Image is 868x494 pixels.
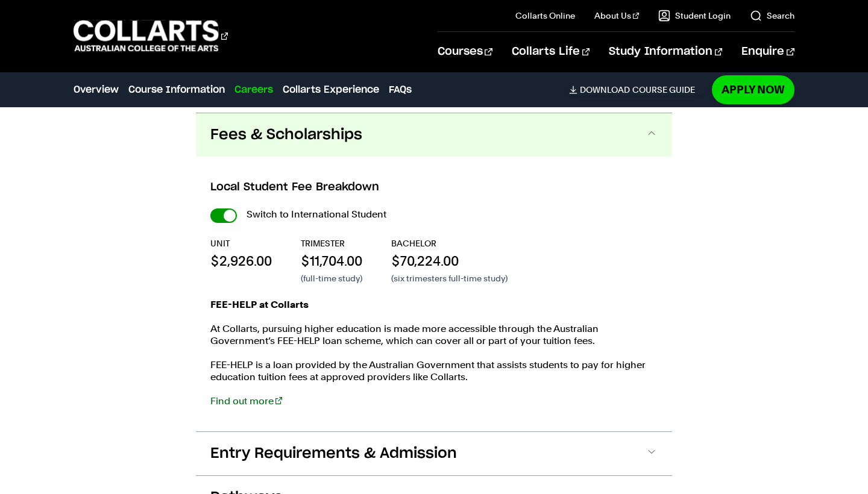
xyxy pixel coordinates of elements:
button: Fees & Scholarships [196,113,672,157]
p: TRIMESTER [301,237,362,249]
p: $2,926.00 [210,252,272,270]
a: FAQs [389,83,412,97]
strong: FEE-HELP at Collarts [210,299,309,310]
a: Study Information [609,32,722,72]
p: UNIT [210,237,272,249]
a: DownloadCourse Guide [569,84,705,95]
span: Fees & Scholarships [210,125,362,145]
a: Collarts Life [512,32,590,72]
a: Apply Now [712,75,794,104]
a: Careers [234,83,273,97]
p: $70,224.00 [391,252,508,270]
a: Enquire [741,32,794,72]
a: Courses [438,32,492,72]
button: Entry Requirements & Admission [196,432,672,475]
p: At Collarts, pursuing higher education is made more accessible through the Australian Government’... [210,323,658,347]
a: Find out more [210,395,282,407]
p: $11,704.00 [301,252,362,270]
h3: Local Student Fee Breakdown [210,180,658,195]
a: Collarts Online [515,10,575,22]
span: Download [580,84,630,95]
div: Go to homepage [74,19,228,53]
p: BACHELOR [391,237,508,249]
a: Student Login [658,10,731,22]
a: Collarts Experience [283,83,379,97]
p: (six trimesters full-time study) [391,272,508,284]
a: Search [750,10,794,22]
span: Entry Requirements & Admission [210,444,457,463]
a: Overview [74,83,119,97]
label: Switch to International Student [247,206,386,223]
p: (full-time study) [301,272,362,284]
p: FEE-HELP is a loan provided by the Australian Government that assists students to pay for higher ... [210,359,658,383]
a: Course Information [128,83,225,97]
a: About Us [594,10,639,22]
